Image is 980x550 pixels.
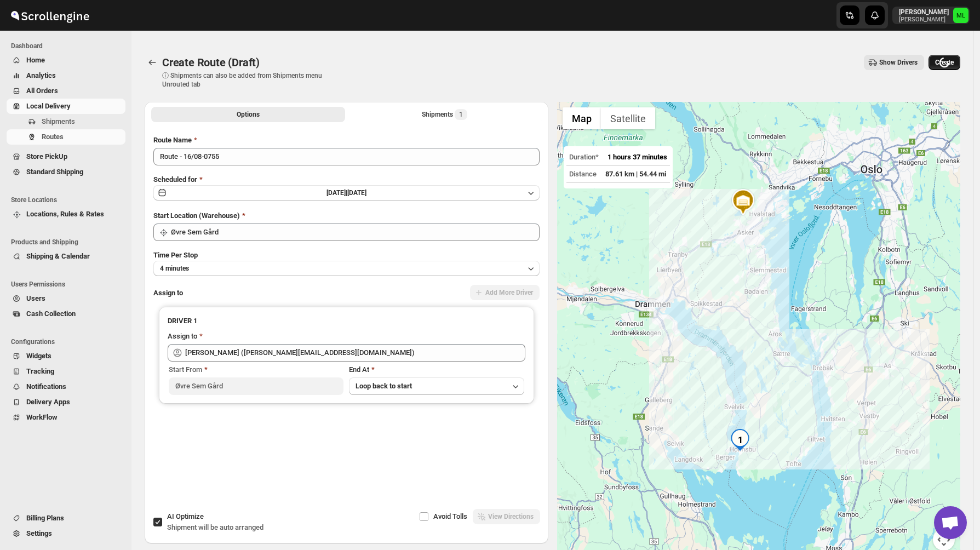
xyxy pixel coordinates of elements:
input: Eg: Bengaluru Route [153,148,540,165]
span: Settings [26,529,52,537]
input: Search assignee [185,344,525,362]
span: Widgets [26,352,51,360]
p: [PERSON_NAME] [899,8,949,16]
span: Store PickUp [26,152,67,161]
input: Search location [171,224,540,241]
button: Show street map [563,107,601,129]
span: Michael Lunga [953,8,968,23]
div: All Route Options [145,126,548,487]
button: Notifications [7,379,125,394]
button: Shipments [7,114,125,129]
span: 1 hours 37 minutes [608,153,667,161]
h3: DRIVER 1 [168,316,525,326]
span: Distance [569,170,597,178]
button: Widgets [7,348,125,364]
a: Open chat [934,506,967,539]
span: Notifications [26,382,66,391]
button: Shipping & Calendar [7,249,125,264]
button: Settings [7,526,125,541]
button: Analytics [7,68,125,83]
button: Routes [145,55,160,70]
button: User menu [892,7,970,24]
span: Options [237,110,260,119]
span: Billing Plans [26,514,64,522]
button: Cash Collection [7,306,125,322]
span: Store Locations [11,196,126,204]
span: Duration* [569,153,599,161]
img: ScrollEngine [9,2,91,29]
div: Shipments [422,109,467,120]
button: All Orders [7,83,125,99]
span: Users [26,294,45,302]
button: Tracking [7,364,125,379]
p: [PERSON_NAME] [899,16,949,23]
span: 1 [459,110,463,119]
span: Analytics [26,71,56,79]
span: Home [26,56,45,64]
span: Cash Collection [26,310,76,318]
span: Dashboard [11,42,126,50]
span: All Orders [26,87,58,95]
span: Routes [42,133,64,141]
span: Loop back to start [356,382,412,390]
span: Standard Shipping [26,168,83,176]
button: Loop back to start [349,377,524,395]
span: 87.61 km | 54.44 mi [605,170,666,178]
span: Configurations [11,337,126,346]
span: Shipments [42,117,75,125]
span: Route Name [153,136,192,144]
span: Users Permissions [11,280,126,289]
span: Scheduled for [153,175,197,184]
button: Home [7,53,125,68]
span: AI Optimize [167,512,204,520]
span: Products and Shipping [11,238,126,247]
button: Users [7,291,125,306]
span: Assign to [153,289,183,297]
p: ⓘ Shipments can also be added from Shipments menu Unrouted tab [162,71,335,89]
span: Create Route (Draft) [162,56,260,69]
button: Selected Shipments [347,107,541,122]
span: Avoid Tolls [433,512,467,520]
button: WorkFlow [7,410,125,425]
button: Show satellite imagery [601,107,655,129]
button: Delivery Apps [7,394,125,410]
button: [DATE]|[DATE] [153,185,540,200]
div: End At [349,364,524,375]
span: Time Per Stop [153,251,198,259]
button: 4 minutes [153,261,540,276]
span: Locations, Rules & Rates [26,210,104,218]
span: Shipment will be auto arranged [167,523,263,531]
span: Delivery Apps [26,398,70,406]
span: [DATE] | [326,189,347,197]
span: Local Delivery [26,102,71,110]
span: [DATE] [347,189,366,197]
span: Start From [169,365,202,374]
span: Shipping & Calendar [26,252,90,260]
span: WorkFlow [26,413,58,421]
span: Show Drivers [879,58,918,67]
span: Tracking [26,367,54,375]
button: Show Drivers [864,55,924,70]
text: ML [956,12,965,19]
button: All Route Options [151,107,345,122]
span: 4 minutes [160,264,189,273]
button: Locations, Rules & Rates [7,207,125,222]
div: 1 [729,429,751,451]
span: Start Location (Warehouse) [153,211,240,220]
div: Assign to [168,331,197,342]
button: Routes [7,129,125,145]
button: Billing Plans [7,511,125,526]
